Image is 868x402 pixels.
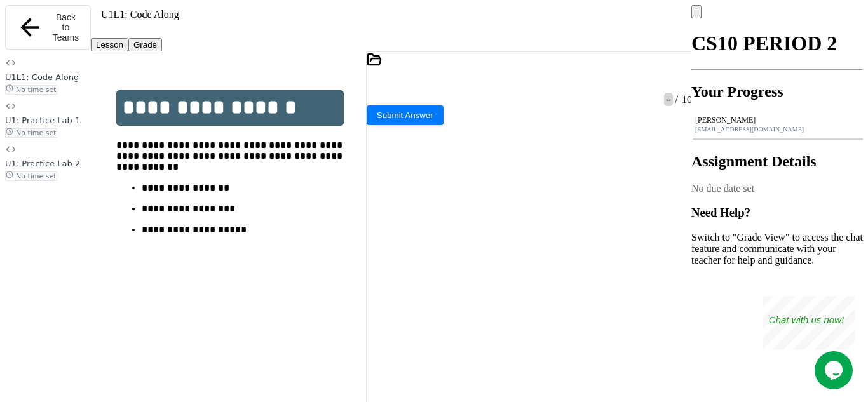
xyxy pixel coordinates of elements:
div: [EMAIL_ADDRESS][DOMAIN_NAME] [695,126,859,133]
div: No due date set [691,183,863,194]
button: Submit Answer [367,105,444,125]
span: U1L1: Code Along [101,9,179,20]
span: U1L1: Code Along [5,72,79,82]
span: U1: Practice Lab 1 [5,116,80,125]
span: Submit Answer [377,111,433,120]
span: - [664,93,672,106]
span: Back to Teams [51,12,80,43]
button: Grade [128,38,162,51]
p: Switch to "Grade View" to access the chat feature and communicate with your teacher for help and ... [691,232,863,266]
h1: CS10 PERIOD 2 [691,32,863,55]
h3: Need Help? [691,206,863,220]
iframe: chat widget [815,351,855,389]
span: No time set [5,85,57,95]
span: 10 [679,94,692,105]
div: [PERSON_NAME] [695,116,859,125]
h2: Assignment Details [691,153,863,170]
span: No time set [5,171,57,181]
button: Lesson [91,38,128,51]
iframe: chat widget [763,296,855,350]
div: My Account [691,5,863,18]
span: No time set [5,128,57,138]
h2: Your Progress [691,83,863,100]
span: U1: Practice Lab 2 [5,159,80,168]
span: / [675,94,678,105]
button: Back to Teams [5,5,91,50]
